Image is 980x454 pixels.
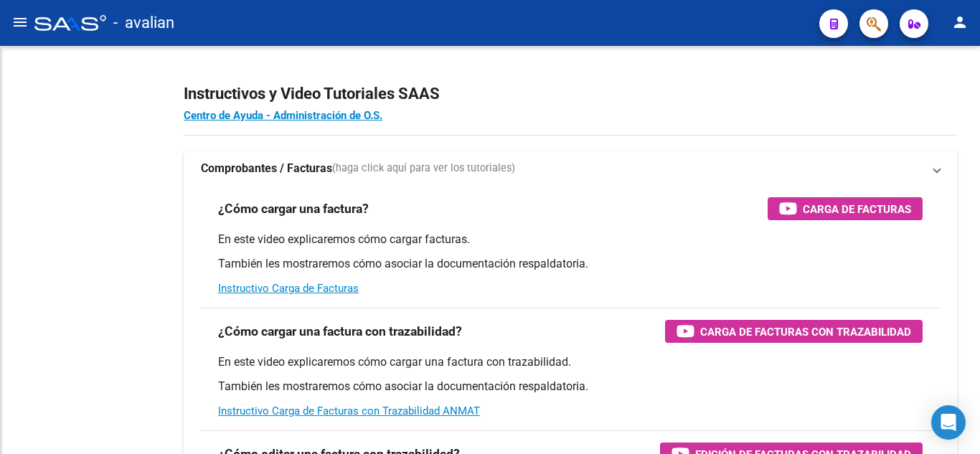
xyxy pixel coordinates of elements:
[218,321,462,341] h3: ¿Cómo cargar una factura con trazabilidad?
[700,323,911,341] span: Carga de Facturas con Trazabilidad
[113,7,174,39] span: - avalian
[218,379,923,394] p: También les mostraremos cómo asociar la documentación respaldatoria.
[184,151,957,186] mat-expansion-panel-header: Comprobantes / Facturas(haga click aquí para ver los tutoriales)
[218,199,369,219] h3: ¿Cómo cargar una factura?
[803,200,911,218] span: Carga de Facturas
[218,354,923,370] p: En este video explicaremos cómo cargar una factura con trazabilidad.
[665,320,923,343] button: Carga de Facturas con Trazabilidad
[201,161,332,176] strong: Comprobantes / Facturas
[11,14,29,31] mat-icon: menu
[218,232,923,247] p: En este video explicaremos cómo cargar facturas.
[184,109,382,122] a: Centro de Ayuda - Administración de O.S.
[951,14,969,31] mat-icon: person
[184,80,957,108] h2: Instructivos y Video Tutoriales SAAS
[768,197,923,220] button: Carga de Facturas
[218,256,923,272] p: También les mostraremos cómo asociar la documentación respaldatoria.
[931,405,966,440] div: Open Intercom Messenger
[332,161,515,176] span: (haga click aquí para ver los tutoriales)
[218,405,480,417] a: Instructivo Carga de Facturas con Trazabilidad ANMAT
[218,282,359,295] a: Instructivo Carga de Facturas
